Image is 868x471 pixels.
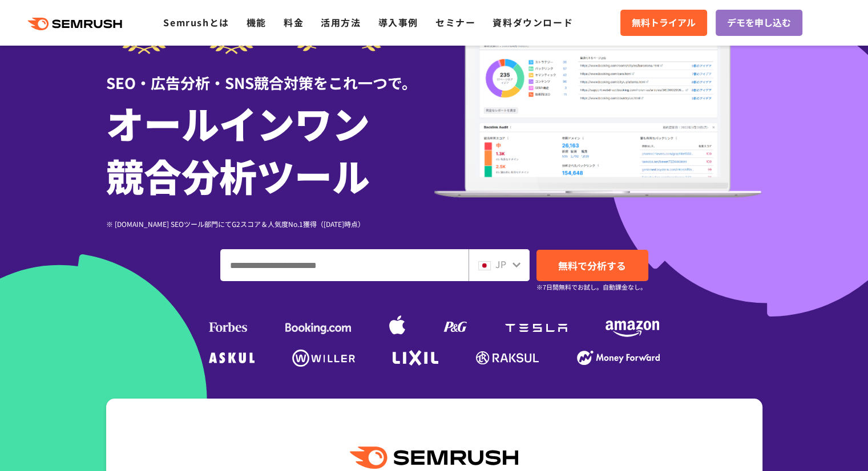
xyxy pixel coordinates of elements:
a: Semrushとは [163,15,229,29]
img: Semrush [350,446,518,469]
a: 無料で分析する [536,250,648,281]
input: ドメイン、キーワードまたはURLを入力してください [221,250,468,281]
span: JP [495,257,506,271]
a: 導入事例 [378,15,418,29]
a: 資料ダウンロード [492,15,573,29]
a: セミナー [435,15,475,29]
a: 料金 [284,15,304,29]
a: デモを申し込む [716,10,802,36]
span: デモを申し込む [727,15,791,30]
small: ※7日間無料でお試し。自動課金なし。 [536,282,647,293]
div: ※ [DOMAIN_NAME] SEOツール部門にてG2スコア＆人気度No.1獲得（[DATE]時点） [106,218,434,229]
a: 活用方法 [321,15,361,29]
span: 無料トライアル [632,15,696,30]
a: 無料トライアル [620,10,707,36]
div: SEO・広告分析・SNS競合対策をこれ一つで。 [106,54,434,94]
span: 無料で分析する [558,258,626,273]
h1: オールインワン 競合分析ツール [106,96,434,201]
a: 機能 [247,15,267,29]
